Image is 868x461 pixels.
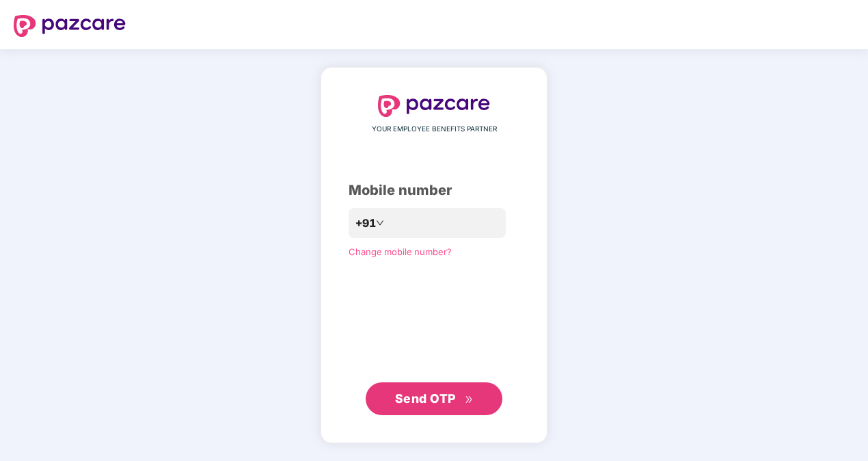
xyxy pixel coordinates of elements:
[378,95,490,117] img: logo
[349,180,519,201] div: Mobile number
[465,395,474,404] span: double-right
[14,15,126,37] img: logo
[349,246,452,257] a: Change mobile number?
[395,391,456,406] span: Send OTP
[376,219,384,227] span: down
[372,124,497,135] span: YOUR EMPLOYEE BENEFITS PARTNER
[355,215,376,232] span: +91
[366,382,502,415] button: Send OTPdouble-right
